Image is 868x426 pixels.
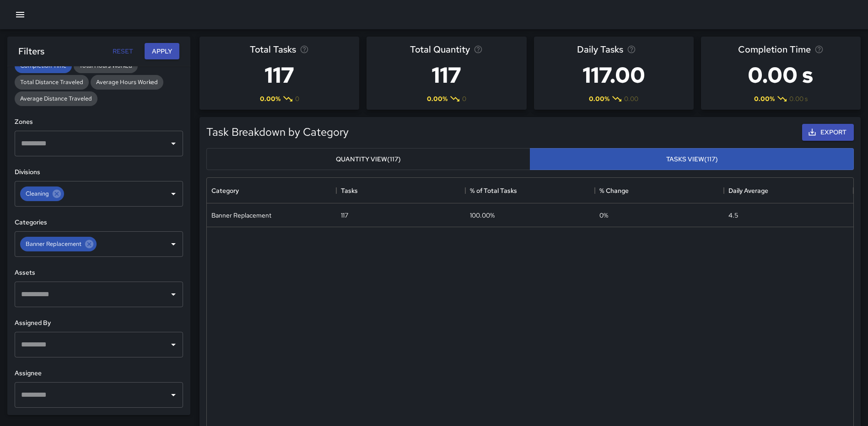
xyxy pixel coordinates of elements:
span: Total Distance Traveled [15,78,89,86]
div: % Change [595,178,724,203]
div: Daily Average [724,178,853,203]
span: 0.00 % [754,94,775,103]
button: Apply [145,43,179,60]
span: 0.00 % [589,94,609,103]
button: Open [167,288,180,301]
div: Average Distance Traveled [15,91,97,106]
div: % of Total Tasks [465,178,595,203]
div: Total Distance Traveled [15,75,89,90]
h6: Filters [18,44,44,59]
div: Banner Replacement [20,237,97,251]
span: 0 [295,94,299,103]
div: Category [207,178,336,203]
span: 0 % [599,211,608,220]
div: Daily Average [728,178,768,203]
div: Cleaning [20,186,64,201]
span: Total Tasks [250,42,296,57]
h5: Task Breakdown by Category [206,125,798,139]
h6: Categories [15,218,183,228]
span: 0.00 % [427,94,447,103]
h3: 117 [250,57,309,93]
span: Average Distance Traveled [15,95,97,102]
svg: Average number of tasks per day in the selected period, compared to the previous period. [627,45,636,54]
span: 0 [462,94,466,103]
button: Tasks View(117) [530,148,854,170]
h3: 117.00 [577,57,651,93]
svg: Total task quantity in the selected period, compared to the previous period. [474,45,483,54]
h3: 117 [410,57,483,93]
div: % Change [599,178,629,203]
div: 100.00% [470,211,495,220]
h6: Assignee [15,368,183,378]
button: Reset [108,43,137,60]
button: Open [167,389,180,401]
span: Average Hours Worked [91,78,163,86]
h3: 0.00 s [738,57,824,93]
h6: Assigned By [15,318,183,328]
svg: Average time taken to complete tasks in the selected period, compared to the previous period. [814,45,824,54]
span: Daily Tasks [577,42,623,57]
div: Tasks [341,178,358,203]
button: Open [167,238,180,250]
button: Quantity View(117) [206,148,530,170]
span: Banner Replacement [20,239,87,249]
h6: Assets [15,268,183,278]
div: 4.5 [728,211,738,220]
span: 0.00 [624,94,638,103]
button: Export [802,124,854,141]
button: Open [167,137,180,150]
span: Cleaning [20,188,54,199]
span: Total Quantity [410,42,470,57]
div: Banner Replacement [211,211,271,220]
span: Completion Time [738,42,811,57]
div: Average Hours Worked [91,75,163,90]
h6: Zones [15,117,183,127]
svg: Total number of tasks in the selected period, compared to the previous period. [300,45,309,54]
h6: Divisions [15,167,183,177]
button: Open [167,187,180,200]
div: 117 [341,211,348,220]
button: Open [167,338,180,351]
span: 0.00 s [789,94,808,103]
div: Tasks [336,178,466,203]
span: 0.00 % [260,94,280,103]
div: % of Total Tasks [470,178,517,203]
div: Category [211,178,239,203]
